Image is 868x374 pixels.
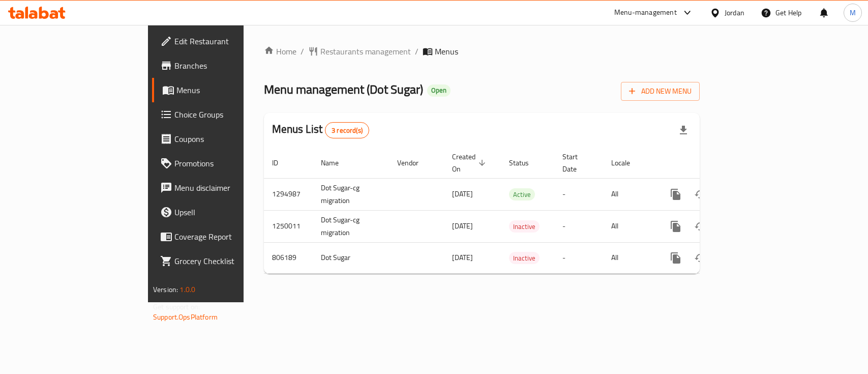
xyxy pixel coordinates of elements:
a: Menus [152,78,293,102]
span: Coupons [174,133,285,145]
td: - [554,210,603,242]
div: Export file [671,118,696,142]
span: Menu disclaimer [174,182,285,194]
span: Menus [176,84,285,96]
span: Edit Restaurant [174,35,285,47]
button: Change Status [688,246,712,270]
button: Change Status [688,182,712,207]
button: more [664,182,688,207]
a: Coverage Report [152,224,293,249]
div: Inactive [509,220,540,233]
span: Menus [435,45,458,57]
span: Get support on: [153,300,200,313]
button: Change Status [688,214,712,239]
span: Start Date [562,151,591,175]
td: All [603,242,655,273]
div: Menu-management [614,7,677,19]
span: Branches [174,60,285,72]
span: 1.0.0 [179,283,195,296]
div: Inactive [509,252,540,264]
a: Branches [152,53,293,78]
span: Grocery Checklist [174,255,285,267]
li: / [415,45,418,57]
td: Dot Sugar-cg migration [313,210,389,242]
div: Active [509,188,535,200]
span: Restaurants management [320,45,411,57]
a: Edit Restaurant [152,29,293,53]
span: ID [272,157,291,169]
td: Dot Sugar [313,242,389,273]
span: [DATE] [452,187,473,200]
span: [DATE] [452,251,473,264]
span: Active [509,189,535,200]
table: enhanced table [264,148,769,274]
span: Vendor [397,157,432,169]
h2: Menus List [272,122,369,138]
a: Upsell [152,200,293,224]
span: Promotions [174,157,285,169]
a: Menu disclaimer [152,176,293,200]
div: Open [427,84,451,97]
button: more [664,246,688,270]
button: Add New Menu [621,82,700,101]
div: Total records count [325,122,369,138]
a: Restaurants management [308,45,411,57]
span: Upsell [174,206,285,218]
span: Menu management ( Dot Sugar ) [264,78,423,101]
td: - [554,178,603,210]
span: Add New Menu [629,85,692,98]
span: Status [509,157,542,169]
a: Support.OpsPlatform [153,310,218,324]
span: Inactive [509,252,540,264]
a: Coupons [152,127,293,151]
td: Dot Sugar-cg migration [313,178,389,210]
div: Jordan [725,7,744,18]
span: Inactive [509,221,540,233]
span: M [850,7,856,18]
a: Choice Groups [152,102,293,127]
a: Promotions [152,151,293,176]
span: [DATE] [452,219,473,233]
span: Created On [452,151,489,175]
button: more [664,214,688,239]
td: All [603,178,655,210]
td: All [603,210,655,242]
th: Actions [655,148,769,179]
li: / [301,45,304,57]
span: Name [321,157,352,169]
span: Version: [153,283,178,296]
span: Coverage Report [174,231,285,243]
span: Choice Groups [174,108,285,121]
td: - [554,242,603,273]
nav: breadcrumb [264,45,700,57]
span: Open [427,86,451,95]
span: Locale [611,157,643,169]
a: Grocery Checklist [152,249,293,273]
span: 3 record(s) [325,126,369,135]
